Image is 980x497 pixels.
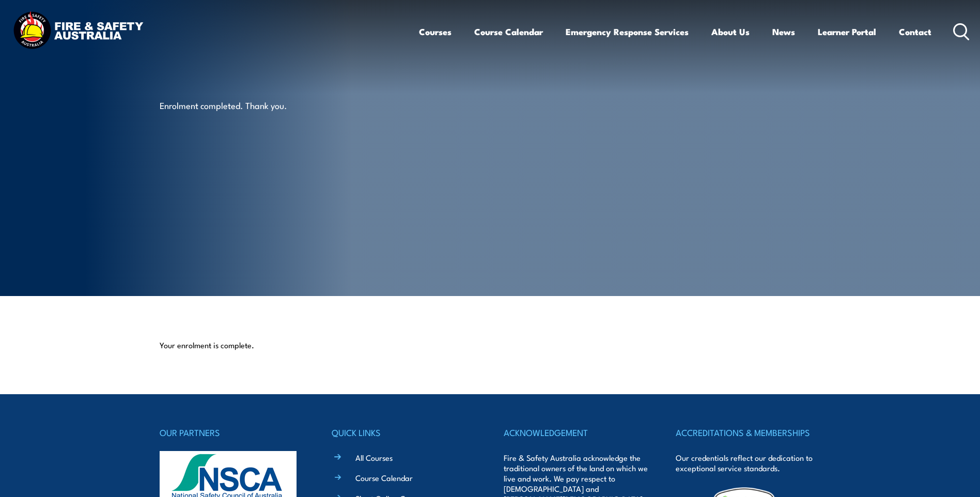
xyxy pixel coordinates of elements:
a: Learner Portal [818,18,876,45]
h4: ACCREDITATIONS & MEMBERSHIPS [676,425,820,440]
h4: ACKNOWLEDGEMENT [504,425,648,440]
a: Course Calendar [474,18,543,45]
a: Contact [899,18,931,45]
a: Emergency Response Services [566,18,689,45]
a: About Us [711,18,750,45]
h4: QUICK LINKS [332,425,476,440]
a: Courses [419,18,452,45]
a: Course Calendar [355,472,413,483]
a: News [772,18,795,45]
p: Our credentials reflect our dedication to exceptional service standards. [676,453,820,473]
p: Your enrolment is complete. [160,340,821,350]
p: Enrolment completed. Thank you. [160,99,348,111]
h4: OUR PARTNERS [160,425,304,440]
a: All Courses [355,452,393,463]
